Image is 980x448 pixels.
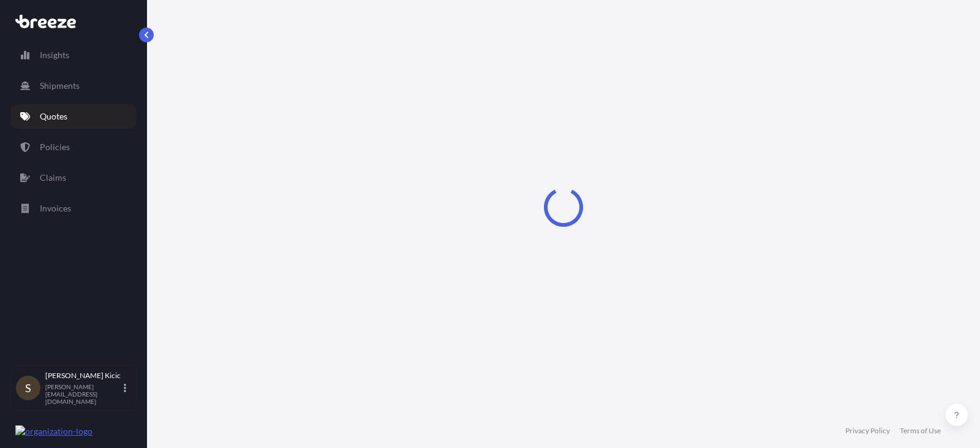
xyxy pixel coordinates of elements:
[40,141,70,153] p: Policies
[40,172,66,184] p: Claims
[40,49,69,61] p: Insights
[45,383,121,405] p: [PERSON_NAME][EMAIL_ADDRESS][DOMAIN_NAME]
[10,135,137,159] a: Policies
[10,104,137,129] a: Quotes
[15,425,92,438] img: organization-logo
[40,110,67,123] p: Quotes
[10,196,137,221] a: Invoices
[45,371,121,381] p: [PERSON_NAME] Kicic
[900,426,941,436] a: Terms of Use
[10,74,137,98] a: Shipments
[25,382,31,394] span: S
[10,43,137,67] a: Insights
[40,80,80,92] p: Shipments
[845,426,890,436] a: Privacy Policy
[40,202,71,215] p: Invoices
[10,165,137,190] a: Claims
